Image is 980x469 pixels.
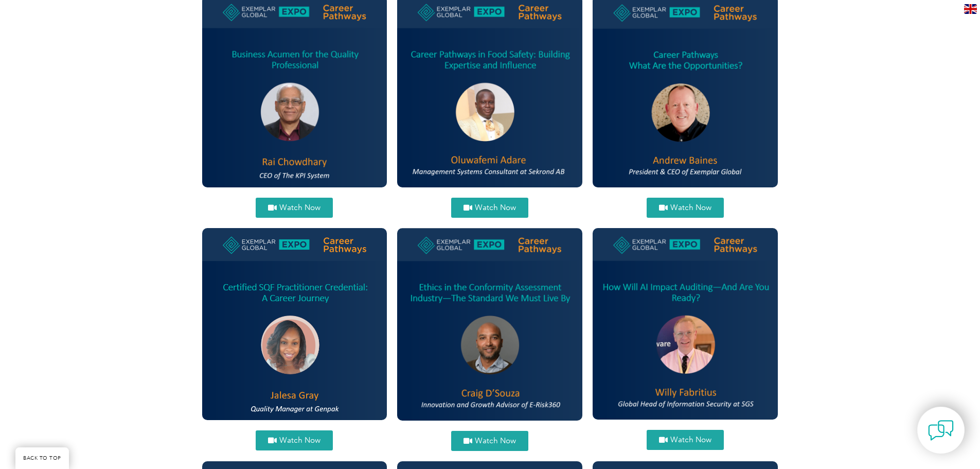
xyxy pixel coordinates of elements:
a: Watch Now [451,198,528,218]
a: Watch Now [451,431,528,451]
span: Watch Now [279,204,320,212]
img: willy [593,228,778,420]
img: en [964,4,977,14]
a: BACK TO TOP [15,447,69,469]
span: Watch Now [475,437,516,445]
a: Watch Now [256,430,333,450]
img: craig [397,228,582,420]
span: Watch Now [475,204,516,212]
span: Watch Now [670,436,711,444]
img: contact-chat.png [928,418,954,443]
span: Watch Now [279,437,320,444]
a: Watch Now [647,430,724,450]
span: Watch Now [670,204,711,212]
img: Jelesa SQF [202,228,387,420]
a: Watch Now [256,198,333,218]
a: Watch Now [647,198,724,218]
